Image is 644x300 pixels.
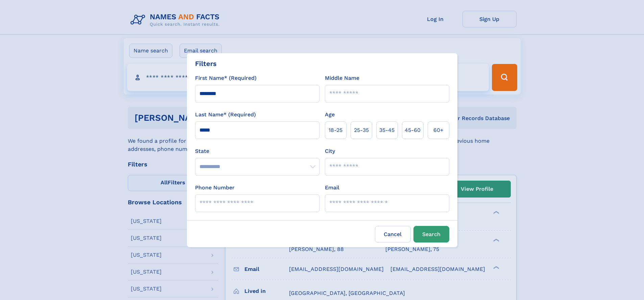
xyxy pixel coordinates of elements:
label: Last Name* (Required) [195,111,256,119]
span: 60+ [433,126,444,134]
label: Cancel [375,226,411,243]
span: 18‑25 [329,126,342,134]
label: Email [325,184,339,192]
label: First Name* (Required) [195,74,257,82]
label: Phone Number [195,184,235,192]
label: Middle Name [325,74,359,82]
label: Age [325,111,335,119]
span: 25‑35 [354,126,369,134]
div: Filters [195,59,217,69]
button: Search [413,226,449,243]
span: 35‑45 [379,126,395,134]
span: 45‑60 [405,126,421,134]
label: City [325,147,335,155]
label: State [195,147,319,155]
